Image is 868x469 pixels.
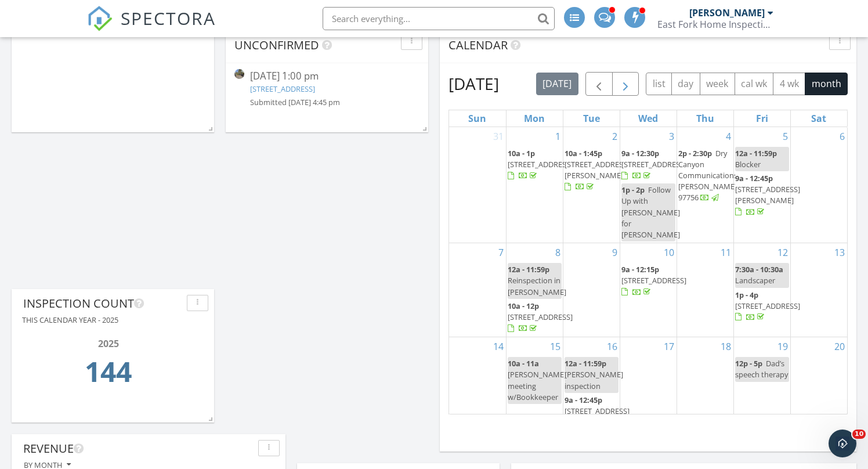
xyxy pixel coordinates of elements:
[565,148,630,192] a: 10a - 1:45p [STREET_ADDRESS][PERSON_NAME]
[506,243,563,337] td: Go to September 8, 2025
[735,184,800,205] span: [STREET_ADDRESS][PERSON_NAME]
[563,127,620,243] td: Go to September 2, 2025
[689,7,765,19] div: [PERSON_NAME]
[250,97,404,108] div: Submitted [DATE] 4:45 pm
[24,461,71,469] div: By month
[610,243,620,262] a: Go to September 9, 2025
[548,337,563,356] a: Go to September 15, 2025
[621,185,680,240] span: Follow Up with [PERSON_NAME] for [PERSON_NAME]
[829,430,856,457] iframe: Intercom live chat
[657,19,773,30] div: East Fork Home Inspections
[735,264,783,275] span: 7:30a - 10:30a
[852,430,866,439] span: 10
[522,110,547,127] a: Monday
[678,148,739,203] a: 2p - 2:30p Dry Canyon Communications, [PERSON_NAME] 97756
[27,337,190,351] div: 2025
[508,275,566,297] span: Reinspection in [PERSON_NAME]
[553,127,563,146] a: Go to September 1, 2025
[27,351,190,399] td: 144
[735,73,774,95] button: cal wk
[678,148,712,158] span: 2p - 2:30p
[621,275,686,286] span: [STREET_ADDRESS]
[677,243,733,337] td: Go to September 11, 2025
[735,148,777,158] span: 12a - 11:59p
[565,395,602,405] span: 9a - 12:45p
[565,395,630,427] a: 9a - 12:45p [STREET_ADDRESS]
[565,406,630,416] span: [STREET_ADDRESS]
[700,73,735,95] button: week
[234,37,319,53] span: Unconfirmed
[612,72,639,96] button: Next month
[565,159,630,181] span: [STREET_ADDRESS][PERSON_NAME]
[773,73,805,95] button: 4 wk
[449,243,506,337] td: Go to September 7, 2025
[733,127,790,243] td: Go to September 5, 2025
[87,16,216,40] a: SPECTORA
[563,243,620,337] td: Go to September 9, 2025
[565,148,602,158] span: 10a - 1:45p
[508,264,549,275] span: 12a - 11:59p
[491,127,506,146] a: Go to August 31, 2025
[735,301,800,311] span: [STREET_ADDRESS]
[636,110,660,127] a: Wednesday
[735,290,758,300] span: 1p - 4p
[621,185,645,195] span: 1p - 2p
[805,73,848,95] button: month
[565,394,619,430] a: 9a - 12:45p [STREET_ADDRESS]
[667,127,677,146] a: Go to September 3, 2025
[677,337,733,431] td: Go to September 18, 2025
[735,173,800,217] a: 9a - 12:45p [STREET_ADDRESS][PERSON_NAME]
[809,110,829,127] a: Saturday
[508,147,562,183] a: 10a - 1p [STREET_ADDRESS]
[735,358,788,380] span: Dad’s speech therapy
[553,243,563,262] a: Go to September 8, 2025
[323,7,555,30] input: Search everything...
[508,301,539,311] span: 10a - 12p
[506,337,563,431] td: Go to September 15, 2025
[508,312,573,322] span: [STREET_ADDRESS]
[508,358,539,369] span: 10a - 11a
[621,264,659,275] span: 9a - 12:15p
[23,440,254,457] div: Revenue
[449,337,506,431] td: Go to September 14, 2025
[621,264,686,297] a: 9a - 12:15p [STREET_ADDRESS]
[646,73,672,95] button: list
[733,243,790,337] td: Go to September 12, 2025
[234,69,419,108] a: [DATE] 1:00 pm [STREET_ADDRESS] Submitted [DATE] 4:45 pm
[508,369,566,402] span: [PERSON_NAME] meeting w/Bookkeeper
[508,148,535,158] span: 10a - 1p
[678,147,732,205] a: 2p - 2:30p Dry Canyon Communications, [PERSON_NAME] 97756
[754,110,771,127] a: Friday
[718,243,733,262] a: Go to September 11, 2025
[563,337,620,431] td: Go to September 16, 2025
[491,337,506,356] a: Go to September 14, 2025
[234,69,244,79] img: streetview
[87,6,113,31] img: The Best Home Inspection Software - Spectora
[671,73,700,95] button: day
[449,127,506,243] td: Go to August 31, 2025
[621,148,659,158] span: 9a - 12:30p
[620,243,677,337] td: Go to September 10, 2025
[678,148,739,203] span: Dry Canyon Communications, [PERSON_NAME] 97756
[790,127,847,243] td: Go to September 6, 2025
[23,295,182,312] div: Inspection Count
[565,358,606,369] span: 12a - 11:59p
[565,369,623,391] span: [PERSON_NAME] inspection
[621,148,686,181] a: 9a - 12:30p [STREET_ADDRESS]
[250,84,315,94] a: [STREET_ADDRESS]
[790,243,847,337] td: Go to September 13, 2025
[735,173,773,183] span: 9a - 12:45p
[506,127,563,243] td: Go to September 1, 2025
[581,110,602,127] a: Tuesday
[661,243,677,262] a: Go to September 10, 2025
[775,243,790,262] a: Go to September 12, 2025
[735,288,789,325] a: 1p - 4p [STREET_ADDRESS]
[250,69,404,84] div: [DATE] 1:00 pm
[621,147,675,183] a: 9a - 12:30p [STREET_ADDRESS]
[790,337,847,431] td: Go to September 20, 2025
[837,127,847,146] a: Go to September 6, 2025
[661,337,677,356] a: Go to September 17, 2025
[508,301,573,333] a: 10a - 12p [STREET_ADDRESS]
[718,337,733,356] a: Go to September 18, 2025
[121,6,216,30] span: SPECTORA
